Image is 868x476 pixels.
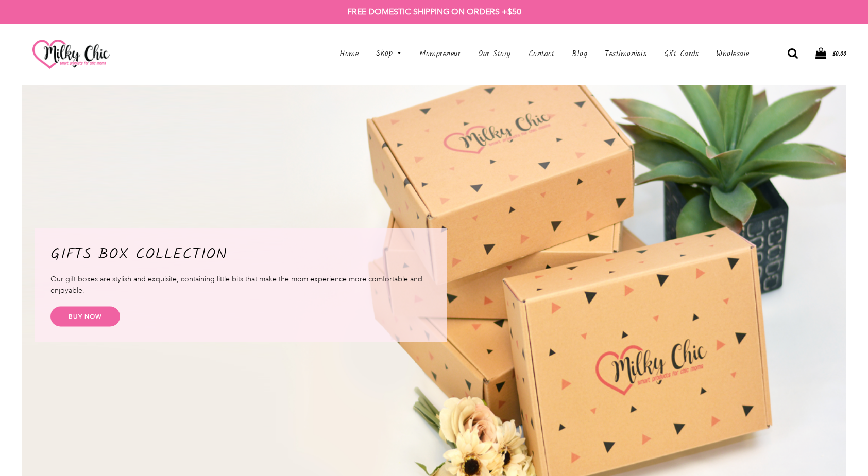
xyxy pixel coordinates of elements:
span: $0.00 [832,49,846,59]
a: Shop [368,42,410,65]
p: Our gift boxes are stylish and exquisite, containing little bits that make the mom experience mor... [50,273,432,296]
a: Contact [521,43,563,66]
img: milkychic [32,40,110,69]
a: Our Story [470,43,519,66]
a: BUY NOW [50,306,120,326]
a: Mompreneur [412,43,468,66]
a: $0.00 [815,47,846,61]
a: Blog [564,43,595,66]
a: Testimonials [597,43,654,66]
h2: GIFTS BOX COLLECTION [50,243,432,265]
a: Home [332,43,366,66]
a: Gift Cards [656,43,706,66]
a: Wholesale [708,43,750,66]
strong: FREE DOMESTIC SHIPPING ON ORDERS +$50 [347,7,521,16]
